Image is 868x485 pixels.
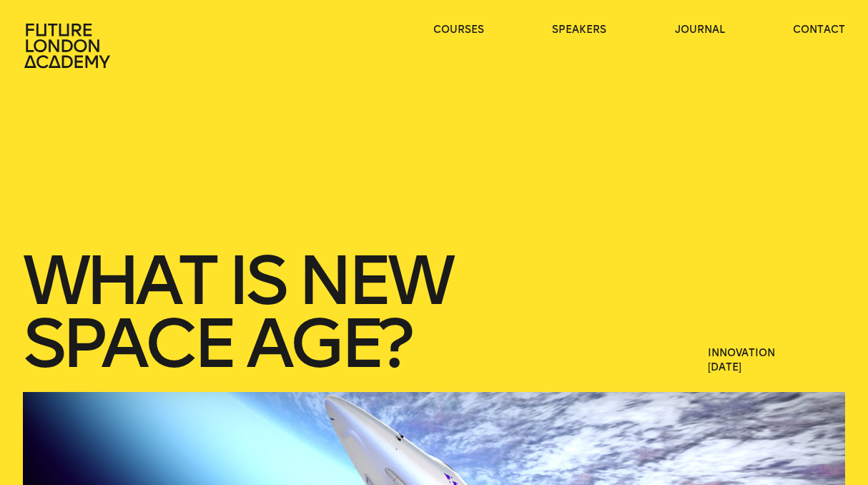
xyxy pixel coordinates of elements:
[675,23,725,37] a: journal
[708,361,845,375] span: [DATE]
[708,347,775,359] a: Innovation
[793,23,845,37] a: contact
[23,249,662,375] h1: What is New Space Age?
[433,23,484,37] a: courses
[552,23,606,37] a: speakers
